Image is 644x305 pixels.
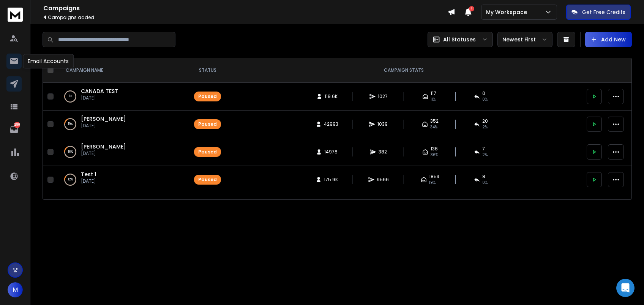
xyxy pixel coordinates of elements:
[57,138,189,166] td: 16%[PERSON_NAME][DATE]
[325,93,338,100] span: 119.6K
[324,121,338,127] span: 42993
[68,120,73,128] p: 19 %
[482,180,488,186] span: 0 %
[566,5,631,20] button: Get Free Credits
[43,14,448,21] p: Campaigns added
[482,146,485,152] span: 7
[482,152,488,158] span: 2 %
[68,176,73,183] p: 12 %
[57,111,189,138] td: 19%[PERSON_NAME][DATE]
[429,180,436,186] span: 19 %
[226,58,582,83] th: CAMPAIGN STATS
[377,121,388,127] span: 1039
[482,96,488,103] span: 0 %
[378,93,388,100] span: 1027
[431,146,438,152] span: 136
[482,174,485,180] span: 8
[585,32,632,47] button: Add New
[377,177,389,183] span: 9566
[198,177,217,183] div: Paused
[324,177,338,183] span: 175.9K
[8,282,23,297] button: M
[198,149,217,155] div: Paused
[486,8,530,16] p: My Workspace
[14,122,20,128] p: 280
[198,93,217,100] div: Paused
[324,149,338,155] span: 14978
[189,58,226,83] th: STATUS
[68,148,73,156] p: 16 %
[497,32,552,47] button: Newest First
[430,118,439,124] span: 352
[482,118,488,124] span: 20
[469,6,474,11] span: 1
[81,123,126,129] p: [DATE]
[198,121,217,127] div: Paused
[81,95,118,101] p: [DATE]
[69,93,72,100] p: 1 %
[443,36,476,43] p: All Statuses
[482,124,488,130] span: 2 %
[482,90,485,96] span: 0
[57,58,189,83] th: CAMPAIGN NAME
[57,83,189,111] td: 1%CANADA TEST[DATE]
[81,115,126,123] a: [PERSON_NAME]
[431,90,436,96] span: 117
[431,96,436,103] span: 11 %
[430,124,437,130] span: 34 %
[6,122,22,137] a: 280
[81,171,96,178] a: Test 1
[429,174,439,180] span: 1853
[431,152,438,158] span: 36 %
[23,54,74,68] div: Email Accounts
[379,149,387,155] span: 382
[81,150,126,156] p: [DATE]
[8,8,23,22] img: logo
[57,166,189,194] td: 12%Test 1[DATE]
[43,4,448,13] h1: Campaigns
[81,87,118,95] a: CANADA TEST
[81,143,126,150] a: [PERSON_NAME]
[81,178,96,184] p: [DATE]
[616,279,635,297] div: Open Intercom Messenger
[43,14,47,21] span: 4
[582,8,625,16] p: Get Free Credits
